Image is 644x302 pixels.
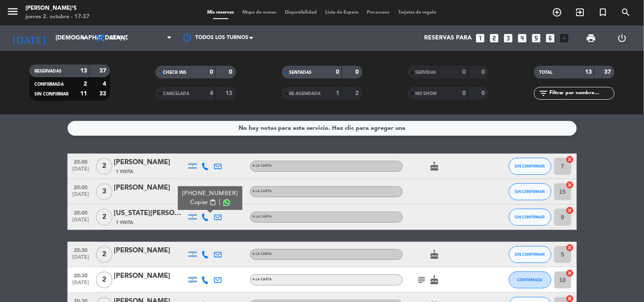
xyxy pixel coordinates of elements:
[210,90,213,96] strong: 4
[417,275,427,285] i: subject
[430,161,440,171] i: cake
[509,271,551,288] button: CONFIRMADA
[25,13,90,21] div: jueves 2. octubre - 17:37
[605,69,613,75] strong: 37
[290,92,321,96] span: RE AGENDADA
[114,271,186,282] div: [PERSON_NAME]
[70,157,92,166] span: 20:00
[6,29,51,48] i: [DATE]
[70,245,92,254] span: 20:30
[617,33,627,43] i: power_settings_new
[253,164,272,168] span: A LA CARTA
[566,206,574,215] i: cancel
[226,90,234,96] strong: 13
[517,33,528,44] i: looks_4
[210,69,213,75] strong: 0
[355,69,360,75] strong: 0
[114,157,186,168] div: [PERSON_NAME]
[607,25,638,51] div: LOG OUT
[585,69,592,75] strong: 13
[336,69,340,75] strong: 0
[586,33,596,43] span: print
[363,10,394,15] span: Pre-acceso
[163,70,186,75] span: CHECK INS
[321,10,363,15] span: Lista de Espera
[253,278,272,281] span: A LA CARTA
[110,35,124,41] span: Cena
[462,90,466,96] strong: 0
[70,182,92,192] span: 20:00
[281,10,321,15] span: Disponibilidad
[253,252,272,256] span: A LA CARTA
[290,70,312,75] span: SENTADAS
[430,275,440,285] i: cake
[355,90,360,96] strong: 2
[219,198,220,207] span: |
[99,91,108,97] strong: 33
[70,207,92,217] span: 20:00
[70,192,92,201] span: [DATE]
[229,69,234,75] strong: 0
[116,168,133,175] span: 1 Visita
[503,33,514,44] i: looks_3
[598,7,608,17] i: turned_in_not
[539,70,552,75] span: TOTAL
[114,245,186,256] div: [PERSON_NAME]
[548,89,614,98] input: Filtrar por nombre...
[34,92,68,96] span: SIN CONFIRMAR
[566,181,574,189] i: cancel
[509,209,551,226] button: SIN CONFIRMAR
[182,189,238,198] div: [PHONE_NUMBER]
[509,183,551,200] button: SIN CONFIRMAR
[70,217,92,227] span: [DATE]
[394,10,441,15] span: Tarjetas de regalo
[70,270,92,280] span: 20:30
[96,183,112,200] span: 3
[538,88,548,98] i: filter_list
[103,81,108,87] strong: 4
[114,208,186,219] div: [US_STATE][PERSON_NAME]
[239,123,405,133] div: No hay notas para este servicio. Haz clic para agregar una
[509,158,551,175] button: SIN CONFIRMAR
[253,215,272,218] span: A LA CARTA
[253,190,272,193] span: A LA CARTA
[545,33,556,44] i: looks_6
[515,252,545,257] span: SIN CONFIRMAR
[6,5,19,18] i: menu
[99,68,108,74] strong: 37
[515,215,545,219] span: SIN CONFIRMAR
[34,82,64,87] span: CONFIRMADA
[70,254,92,264] span: [DATE]
[566,243,574,252] i: cancel
[70,166,92,176] span: [DATE]
[425,35,472,42] span: Reservas para
[116,219,133,226] span: 1 Visita
[481,90,487,96] strong: 0
[416,70,436,75] span: SERVIDAS
[481,69,487,75] strong: 0
[34,69,62,73] span: RESERVADAS
[190,198,216,207] button: Copiarcontent_paste
[336,90,340,96] strong: 1
[96,209,112,226] span: 2
[552,7,562,17] i: add_circle_outline
[515,189,545,194] span: SIN CONFIRMAR
[80,68,87,74] strong: 13
[163,92,189,96] span: CANCELADA
[416,92,437,96] span: NO SHOW
[203,10,238,15] span: Mis reservas
[559,33,570,44] i: add_box
[209,199,216,206] span: content_paste
[6,5,19,21] button: menu
[509,246,551,263] button: SIN CONFIRMAR
[190,198,208,207] span: Copiar
[80,91,87,97] strong: 11
[96,271,112,288] span: 2
[96,158,112,175] span: 2
[114,182,186,193] div: [PERSON_NAME]
[84,81,87,87] strong: 2
[96,246,112,263] span: 2
[575,7,585,17] i: exit_to_app
[462,69,466,75] strong: 0
[566,269,574,277] i: cancel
